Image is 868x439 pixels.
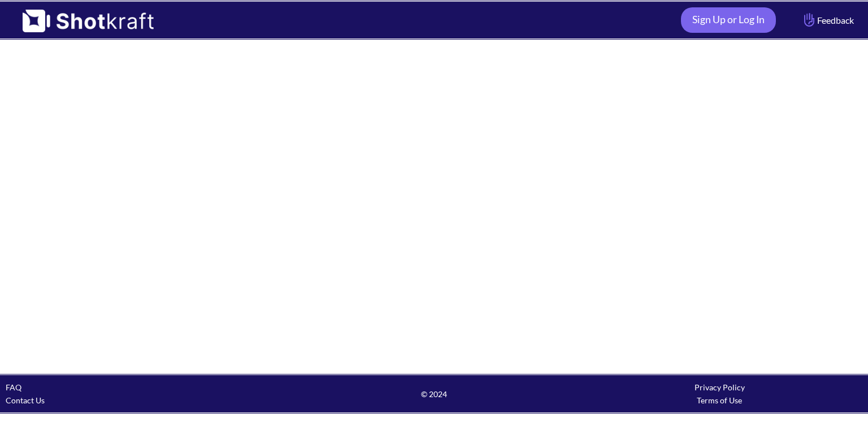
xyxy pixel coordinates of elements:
[577,394,862,407] div: Terms of Use
[291,388,576,401] span: © 2024
[6,382,21,392] a: FAQ
[6,395,45,405] a: Contact Us
[801,10,817,29] img: Hand Icon
[681,7,776,33] a: Sign Up or Log In
[577,381,862,394] div: Privacy Policy
[801,14,854,27] span: Feedback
